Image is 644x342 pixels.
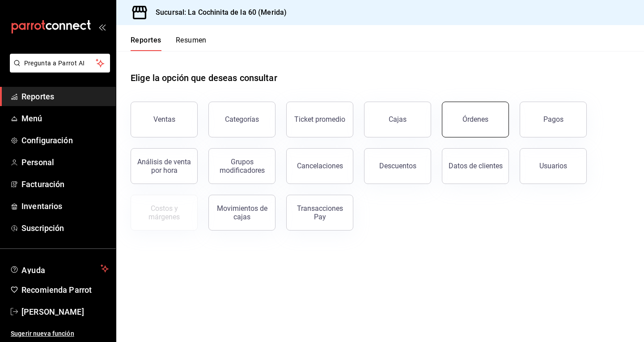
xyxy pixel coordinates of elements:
[520,148,587,184] button: Usuarios
[208,195,275,231] button: Movimientos de cajas
[98,23,106,30] button: open_drawer_menu
[131,195,198,231] button: Contrata inventarios para ver este reporte
[21,306,109,318] span: [PERSON_NAME]
[208,148,275,184] button: Grupos modificadores
[21,90,109,103] span: Reportes
[10,54,110,73] button: Pregunta a Parrot AI
[379,162,416,170] div: Descuentos
[297,162,343,170] div: Cancelaciones
[214,204,270,221] div: Movimientos de cajas
[21,178,109,190] span: Facturación
[214,158,270,175] div: Grupos modificadores
[21,284,109,296] span: Recomienda Parrot
[442,148,509,184] button: Datos de clientes
[286,195,353,231] button: Transacciones Pay
[449,162,503,170] div: Datos de clientes
[294,115,345,124] div: Ticket promedio
[225,115,259,124] div: Categorías
[21,263,97,274] span: Ayuda
[136,158,192,175] div: Análisis de venta por hora
[462,115,488,124] div: Órdenes
[11,329,109,338] span: Sugerir nueva función
[131,71,277,85] h1: Elige la opción que deseas consultar
[176,36,207,51] button: Resumen
[136,204,192,221] div: Costos y márgenes
[520,102,587,137] button: Pagos
[292,204,347,221] div: Transacciones Pay
[208,102,275,137] button: Categorías
[24,59,96,68] span: Pregunta a Parrot AI
[286,148,353,184] button: Cancelaciones
[148,7,287,18] h3: Sucursal: La Cochinita de la 60 (Merida)
[543,115,563,124] div: Pagos
[21,134,109,146] span: Configuración
[21,156,109,168] span: Personal
[21,200,109,212] span: Inventarios
[442,102,509,137] button: Órdenes
[364,148,431,184] button: Descuentos
[286,102,353,137] button: Ticket promedio
[131,148,198,184] button: Análisis de venta por hora
[131,36,161,51] button: Reportes
[21,222,109,234] span: Suscripción
[153,115,175,124] div: Ventas
[131,102,198,137] button: Ventas
[364,102,431,137] a: Cajas
[389,114,407,125] div: Cajas
[539,162,567,170] div: Usuarios
[131,36,207,51] div: navigation tabs
[21,112,109,124] span: Menú
[6,65,110,74] a: Pregunta a Parrot AI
